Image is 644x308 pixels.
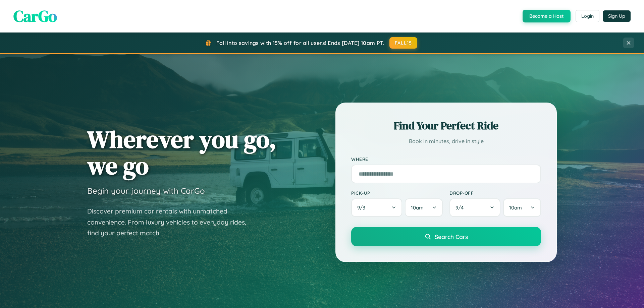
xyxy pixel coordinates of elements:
[351,156,541,162] label: Where
[411,204,424,211] span: 10am
[351,227,541,246] button: Search Cars
[351,136,541,146] p: Book in minutes, drive in style
[576,10,599,22] button: Login
[87,206,255,239] p: Discover premium car rentals with unmatched convenience. From luxury vehicles to everyday rides, ...
[405,198,443,217] button: 10am
[509,204,522,211] span: 10am
[87,126,276,179] h1: Wherever you go, we go
[87,186,205,196] h3: Begin your journey with CarGo
[357,204,369,211] span: 9 / 3
[523,10,571,22] button: Become a Host
[351,118,541,133] h2: Find Your Perfect Ride
[455,204,467,211] span: 9 / 4
[603,10,631,22] button: Sign Up
[449,198,500,217] button: 9/4
[351,198,402,217] button: 9/3
[449,190,541,196] label: Drop-off
[503,198,541,217] button: 10am
[435,233,468,240] span: Search Cars
[216,40,384,46] span: Fall into savings with 15% off for all users! Ends [DATE] 10am PT.
[389,37,418,49] button: FALL15
[13,5,57,27] span: CarGo
[351,190,443,196] label: Pick-up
